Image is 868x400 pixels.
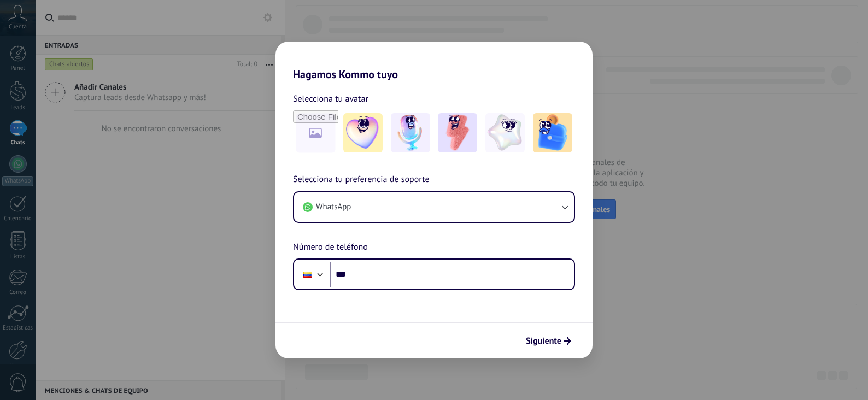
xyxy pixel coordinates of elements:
[485,113,525,152] img: -4.jpeg
[293,92,368,106] span: Selecciona tu avatar
[438,113,477,152] img: -3.jpeg
[275,42,593,81] h2: Hagamos Kommo tuyo
[343,113,383,152] img: -1.jpeg
[391,113,430,152] img: -2.jpeg
[521,332,576,350] button: Siguiente
[533,113,572,152] img: -5.jpeg
[293,240,368,255] span: Número de teléfono
[294,192,574,222] button: WhatsApp
[293,173,430,187] span: Selecciona tu preferencia de soporte
[297,263,318,286] div: Colombia: + 57
[316,202,351,213] span: WhatsApp
[526,337,561,345] span: Siguiente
